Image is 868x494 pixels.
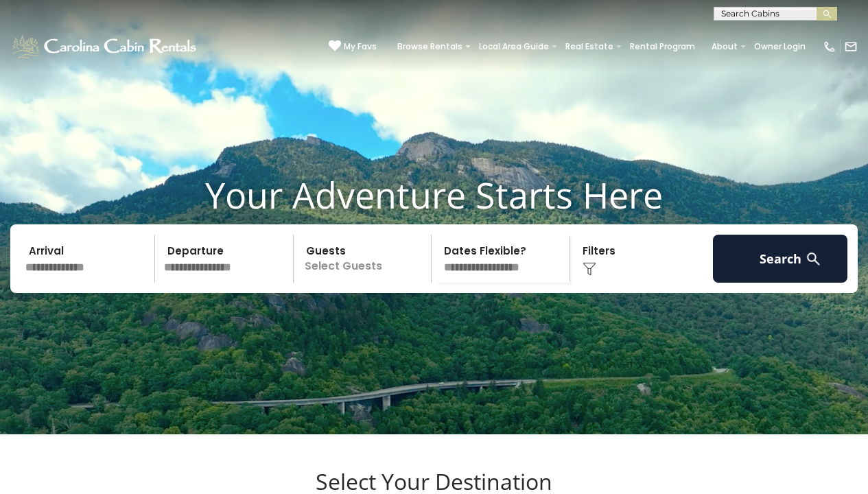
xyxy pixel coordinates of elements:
img: mail-regular-white.png [844,40,858,54]
h1: Your Adventure Starts Here [10,174,858,216]
a: Owner Login [747,37,812,56]
img: White-1-1-2.png [10,33,200,60]
img: filter--v1.png [583,262,596,276]
a: Real Estate [559,37,620,56]
img: search-regular-white.png [805,250,822,268]
p: Select Guests [298,235,432,283]
span: My Favs [344,40,377,53]
a: Rental Program [623,37,702,56]
button: Search [713,235,847,283]
img: phone-regular-white.png [823,40,836,54]
a: My Favs [329,40,377,54]
a: Local Area Guide [472,37,556,56]
a: About [705,37,744,56]
a: Browse Rentals [390,37,469,56]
